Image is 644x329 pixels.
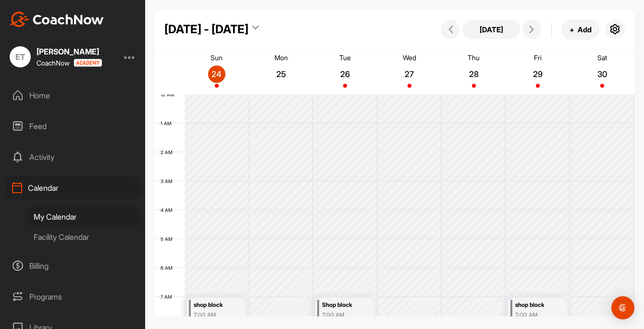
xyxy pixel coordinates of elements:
[534,53,542,62] p: Fri
[5,145,141,169] div: Activity
[529,69,546,79] p: 29
[570,25,574,35] span: +
[155,294,182,300] div: 7 AM
[155,265,182,271] div: 6 AM
[10,12,104,27] img: CoachNow
[208,69,225,79] p: 24
[5,285,141,309] div: Programs
[611,296,634,319] div: Open Intercom Messenger
[442,50,506,94] a: August 28, 2025
[5,254,141,278] div: Billing
[211,53,223,62] p: Sun
[272,69,290,79] p: 25
[561,19,600,40] button: +Add
[570,50,634,94] a: August 30, 2025
[322,300,366,311] div: Shop block
[462,20,520,39] button: [DATE]
[5,176,141,200] div: Calendar
[403,53,416,62] p: Wed
[468,53,480,62] p: Thu
[401,69,418,79] p: 27
[155,236,182,242] div: 5 AM
[5,83,141,107] div: Home
[164,21,248,38] div: [DATE] - [DATE]
[37,48,102,55] div: [PERSON_NAME]
[336,69,354,79] p: 26
[194,300,238,311] div: shop block
[377,50,442,94] a: August 27, 2025
[194,311,238,319] div: 7:00 AM
[27,227,141,247] div: Facility Calendar
[37,59,102,67] div: CoachNow
[274,53,288,62] p: Mon
[155,149,182,155] div: 2 AM
[594,69,611,79] p: 30
[155,207,182,213] div: 4 AM
[515,300,559,311] div: shop block
[155,120,181,126] div: 1 AM
[155,178,182,184] div: 3 AM
[322,311,366,319] div: 7:00 AM
[74,59,102,67] img: CoachNow acadmey
[155,92,184,97] div: 12 AM
[27,207,141,227] div: My Calendar
[506,50,570,94] a: August 29, 2025
[5,114,141,138] div: Feed
[10,46,31,67] div: ET
[465,69,483,79] p: 28
[515,311,559,319] div: 7:00 AM
[313,50,377,94] a: August 26, 2025
[185,50,249,94] a: August 24, 2025
[249,50,313,94] a: August 25, 2025
[339,53,351,62] p: Tue
[597,53,607,62] p: Sat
